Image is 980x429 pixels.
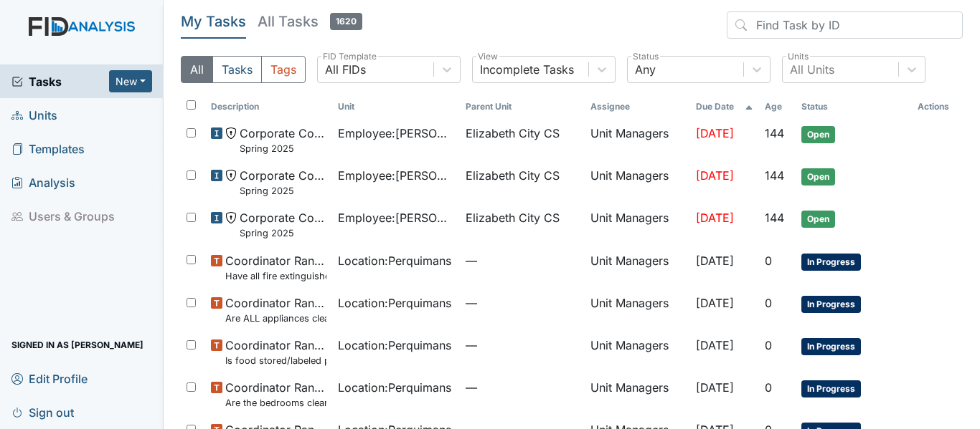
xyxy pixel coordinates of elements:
[585,203,691,246] td: Unit Managers
[696,126,734,140] span: [DATE]
[765,126,784,140] span: 144
[181,56,306,83] div: Type filter
[258,11,362,32] h5: All Tasks
[765,380,772,395] span: 0
[801,168,835,185] span: Open
[801,126,835,143] span: Open
[109,70,152,92] button: New
[338,209,453,226] span: Employee : [PERSON_NAME]
[338,125,453,142] span: Employee : [PERSON_NAME]
[790,61,834,78] div: All Units
[181,11,246,32] h5: My Tasks
[696,254,734,268] span: [DATE]
[801,296,861,313] span: In Progress
[585,161,691,203] td: Unit Managers
[240,125,326,155] span: Corporate Compliance Spring 2025
[240,226,326,240] small: Spring 2025
[460,95,585,119] th: Toggle SortBy
[338,337,451,354] span: Location : Perquimans
[765,296,772,310] span: 0
[325,61,366,78] div: All FIDs
[912,95,963,119] th: Actions
[240,184,326,198] small: Spring 2025
[585,119,691,161] td: Unit Managers
[585,246,691,289] td: Unit Managers
[338,379,451,396] span: Location : Perquimans
[696,211,734,225] span: [DATE]
[225,294,326,325] span: Coordinator Random Are ALL appliances clean and working properly?
[225,337,326,367] span: Coordinator Random Is food stored/labeled properly?
[585,331,691,373] td: Unit Managers
[330,13,362,30] span: 1620
[11,73,109,90] a: Tasks
[225,396,326,410] small: Are the bedrooms clean and in good repair?
[225,312,326,325] small: Are ALL appliances clean and working properly?
[801,380,861,397] span: In Progress
[338,167,453,184] span: Employee : [PERSON_NAME]
[11,138,85,160] span: Templates
[765,338,772,352] span: 0
[181,56,213,83] button: All
[696,338,734,352] span: [DATE]
[11,367,88,390] span: Edit Profile
[765,168,784,183] span: 144
[225,269,326,283] small: Have all fire extinguishers been inspected?
[240,142,326,155] small: Spring 2025
[338,252,451,269] span: Location : Perquimans
[11,171,75,193] span: Analysis
[585,373,691,415] td: Unit Managers
[332,95,459,119] th: Toggle SortBy
[765,254,772,268] span: 0
[801,254,861,271] span: In Progress
[759,95,796,119] th: Toggle SortBy
[466,209,560,226] span: Elizabeth City CS
[466,294,579,312] span: —
[205,95,332,119] th: Toggle SortBy
[727,11,963,39] input: Find Task by ID
[466,379,579,396] span: —
[225,354,326,367] small: Is food stored/labeled properly?
[466,252,579,269] span: —
[466,125,560,142] span: Elizabeth City CS
[635,61,656,78] div: Any
[11,334,143,356] span: Signed in as [PERSON_NAME]
[212,56,262,83] button: Tasks
[187,100,196,110] input: Toggle All Rows Selected
[796,95,912,119] th: Toggle SortBy
[480,61,574,78] div: Incomplete Tasks
[690,95,759,119] th: Toggle SortBy
[765,211,784,225] span: 144
[338,294,451,312] span: Location : Perquimans
[696,380,734,395] span: [DATE]
[585,95,691,119] th: Assignee
[11,401,74,423] span: Sign out
[696,168,734,183] span: [DATE]
[225,252,326,283] span: Coordinator Random Have all fire extinguishers been inspected?
[585,289,691,331] td: Unit Managers
[261,56,306,83] button: Tags
[466,167,560,184] span: Elizabeth City CS
[240,167,326,198] span: Corporate Compliance Spring 2025
[801,211,835,228] span: Open
[466,337,579,354] span: —
[240,209,326,240] span: Corporate Compliance Spring 2025
[11,104,57,126] span: Units
[225,379,326,410] span: Coordinator Random Are the bedrooms clean and in good repair?
[801,338,861,355] span: In Progress
[696,296,734,310] span: [DATE]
